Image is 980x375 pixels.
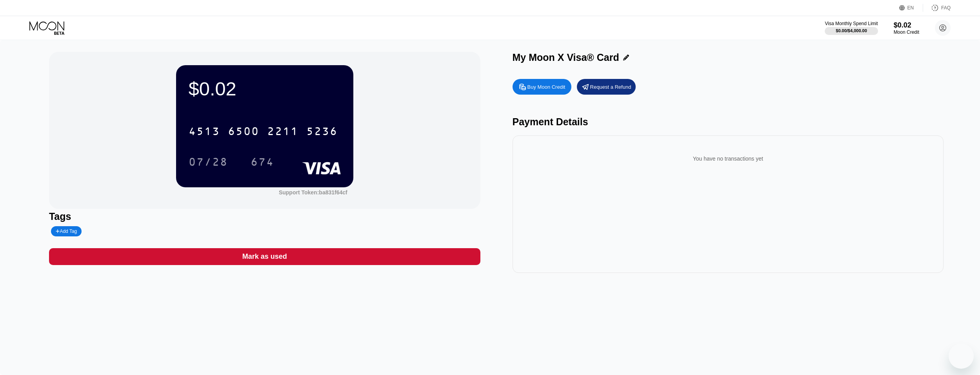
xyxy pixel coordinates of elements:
[590,84,631,90] div: Request a Refund
[894,21,919,29] div: $0.02
[49,211,480,222] div: Tags
[189,157,228,169] div: 07/28
[189,78,341,100] div: $0.02
[836,28,867,33] div: $0.00 / $4,000.00
[306,126,338,139] div: 5236
[279,189,347,196] div: Support Token: ba831f64cf
[825,21,878,26] div: Visa Monthly Spend Limit
[907,5,914,11] div: EN
[56,229,77,234] div: Add Tag
[189,126,220,139] div: 4513
[519,148,938,170] div: You have no transactions yet
[949,344,974,369] iframe: Nút để khởi chạy cửa sổ nhắn tin
[242,252,287,261] div: Mark as used
[894,21,919,35] div: $0.02Moon Credit
[923,4,951,12] div: FAQ
[51,226,82,236] div: Add Tag
[825,21,878,35] div: Visa Monthly Spend Limit$0.00/$4,000.00
[894,29,919,35] div: Moon Credit
[513,79,571,95] div: Buy Moon Credit
[49,248,480,265] div: Mark as used
[899,4,923,12] div: EN
[941,5,951,11] div: FAQ
[228,126,259,139] div: 6500
[513,52,619,63] div: My Moon X Visa® Card
[245,152,280,172] div: 674
[513,116,944,128] div: Payment Details
[279,189,347,196] div: Support Token:ba831f64cf
[251,157,274,169] div: 674
[184,121,342,141] div: 4513650022115236
[527,84,565,90] div: Buy Moon Credit
[267,126,298,139] div: 2211
[183,152,234,172] div: 07/28
[577,79,636,95] div: Request a Refund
